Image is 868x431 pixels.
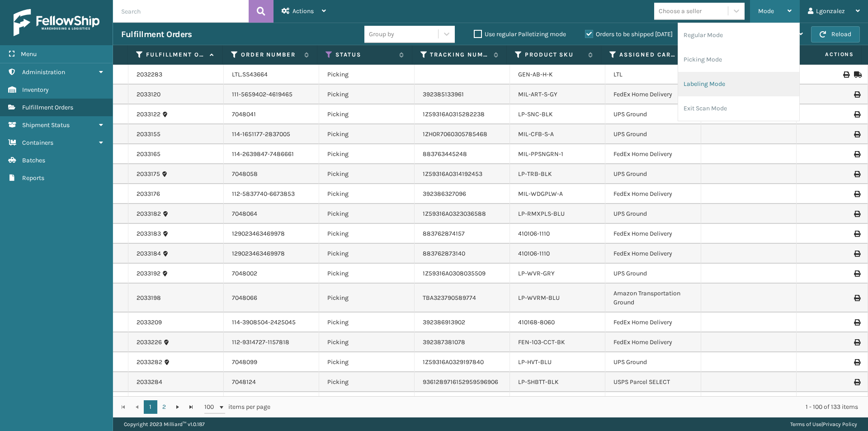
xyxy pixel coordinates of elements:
[224,104,319,124] td: 7048041
[137,170,160,179] a: 2033175
[137,229,161,238] a: 2033183
[605,104,701,124] td: UPS Ground
[137,249,161,258] a: 2033184
[14,9,99,36] img: logo
[605,65,701,85] td: LTL
[854,339,859,346] i: Print Label
[423,90,464,98] a: 392385133961
[224,184,319,204] td: 112-5837740-6673853
[224,65,319,85] td: LTL.SS43664
[423,130,487,138] a: 1ZH0R7060305785468
[188,403,195,411] span: Go to the last page
[605,284,701,313] td: Amazon Transportation Ground
[619,51,678,59] label: Assigned Carrier Service
[518,130,554,138] a: MIL-CFB-S-A
[22,174,44,182] span: Reports
[224,85,319,104] td: 111-5659402-4619465
[184,400,198,414] a: Go to the last page
[137,130,160,139] a: 2033155
[423,110,485,118] a: 1Z59316A0315282238
[319,264,415,284] td: Picking
[518,170,552,178] a: LP-TRB-BLK
[124,417,205,431] p: Copyright 2023 Milliard™ v 1.0.187
[678,72,799,96] li: Labeling Mode
[758,7,774,15] span: Mode
[854,91,859,98] i: Print Label
[204,403,218,412] span: 100
[174,403,181,411] span: Go to the next page
[474,30,566,38] label: Use regular Palletizing mode
[137,189,160,199] a: 2033176
[137,90,160,99] a: 2033120
[854,71,859,78] i: Mark as Shipped
[678,47,799,72] li: Picking Mode
[605,264,701,284] td: UPS Ground
[22,104,73,111] span: Fulfillment Orders
[605,244,701,264] td: FedEx Home Delivery
[137,110,160,119] a: 2033122
[854,295,859,301] i: Print Label
[335,51,394,59] label: Status
[518,318,555,326] a: 410168-8060
[823,421,857,427] a: Privacy Policy
[137,318,162,327] a: 2033209
[605,144,701,164] td: FedEx Home Delivery
[423,294,476,302] a: TBA323790589774
[224,372,319,392] td: 7048124
[22,68,65,76] span: Administration
[605,313,701,332] td: FedEx Home Delivery
[854,319,859,326] i: Print Label
[319,85,415,104] td: Picking
[137,70,162,79] a: 2032283
[423,230,465,237] a: 883762874157
[171,400,184,414] a: Go to the next page
[854,379,859,385] i: Print Label
[241,51,300,59] label: Order Number
[224,244,319,264] td: 129023463469978
[204,400,270,414] span: items per page
[518,90,557,98] a: MIL-ART-S-GY
[423,170,482,178] a: 1Z59316A0314192453
[319,244,415,264] td: Picking
[605,332,701,352] td: FedEx Home Delivery
[854,151,859,157] i: Print Label
[854,270,859,277] i: Print Label
[369,29,394,39] div: Group by
[605,372,701,392] td: USPS Parcel SELECT
[518,71,553,78] a: GEN-AB-H-K
[518,150,563,158] a: MIL-PPSNGRN-1
[224,124,319,144] td: 114-1651177-2837005
[157,400,171,414] a: 2
[518,190,563,198] a: MIL-WDGPLW-A
[518,230,550,237] a: 410106-1110
[319,104,415,124] td: Picking
[518,378,559,386] a: LP-SHBTT-BLK
[423,378,498,386] a: 9361289716152959596906
[811,26,860,43] button: Reload
[319,144,415,164] td: Picking
[423,150,467,158] a: 883763445248
[319,124,415,144] td: Picking
[525,51,584,59] label: Product SKU
[678,23,799,47] li: Regular Mode
[518,110,553,118] a: LP-SNC-BLK
[137,378,162,387] a: 2033284
[137,269,160,278] a: 2033192
[678,96,799,121] li: Exit Scan Mode
[518,358,552,366] a: LP-HVT-BLU
[790,421,821,427] a: Terms of Use
[423,250,465,257] a: 883762873140
[423,358,484,366] a: 1Z59316A0329197840
[423,270,486,277] a: 1Z59316A0308035509
[22,121,70,129] span: Shipment Status
[224,224,319,244] td: 129023463469978
[843,71,849,78] i: Print BOL
[224,313,319,332] td: 114-3908504-2425045
[423,210,486,218] a: 1Z59316A0323036588
[790,417,857,431] div: |
[224,264,319,284] td: 7048002
[319,332,415,352] td: Picking
[283,403,858,412] div: 1 - 100 of 133 items
[659,6,702,16] div: Choose a seller
[518,270,555,277] a: LP-WVR-GRY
